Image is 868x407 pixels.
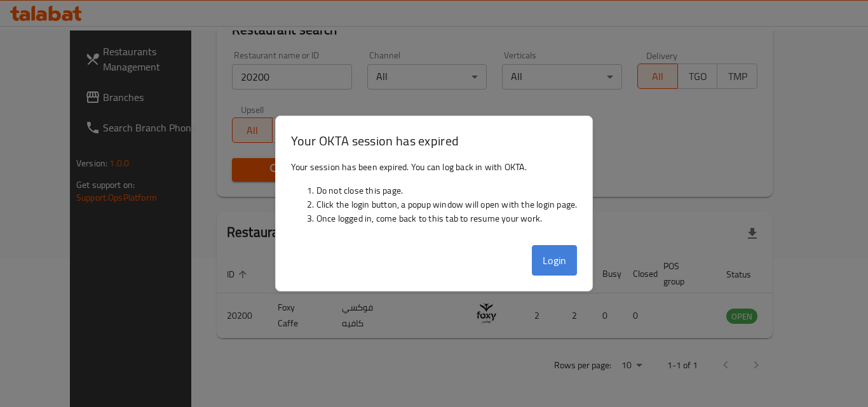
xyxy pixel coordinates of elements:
li: Once logged in, come back to this tab to resume your work. [316,211,578,225]
li: Do not close this page. [316,183,578,197]
li: Click the login button, a popup window will open with the login page. [316,197,578,211]
h3: Your OKTA session has expired [291,131,578,150]
button: Login [532,245,578,276]
div: Your session has been expired. You can log back in with OKTA. [276,155,593,240]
